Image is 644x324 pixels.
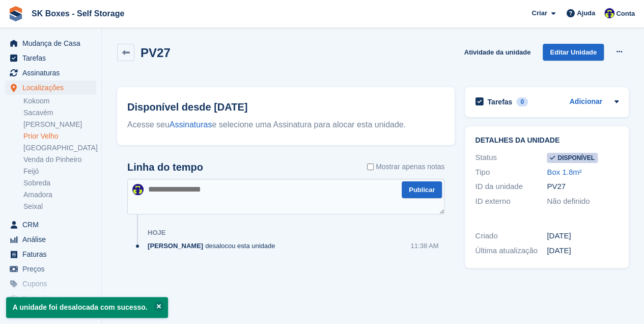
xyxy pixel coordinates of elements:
span: Localizações [22,80,83,95]
div: Criado [475,230,547,242]
a: Seixal [23,202,96,211]
span: Preços [22,262,83,276]
a: Atividade da unidade [460,44,535,61]
div: Tipo [475,167,547,178]
div: [DATE] [547,230,619,242]
a: menu [5,232,96,247]
a: Box 1.8m² [547,168,581,176]
a: Sobreda [23,178,96,188]
a: menu [5,51,96,65]
a: menu [5,66,96,80]
span: Tarefas [22,51,83,65]
a: menu [5,80,96,95]
span: Criar [531,8,547,18]
div: desalocou esta unidade [148,241,280,251]
div: ID da unidade [475,181,547,193]
a: menu [5,36,96,50]
h2: Detalhes da unidade [475,137,619,145]
a: menu [5,218,96,232]
p: A unidade foi desalocada com sucesso. [6,297,168,318]
div: 11:38 AM [410,241,438,251]
div: Status [475,152,547,164]
a: Venda do Pinheiro [23,155,96,165]
a: [PERSON_NAME] [23,120,96,129]
a: SK Boxes - Self Storage [27,5,128,22]
h2: Tarefas [487,97,512,106]
div: PV27 [547,181,619,193]
span: Disponível [547,153,598,163]
input: Mostrar apenas notas [367,161,374,172]
a: menu [5,262,96,276]
div: Não definido [547,196,619,207]
a: Kokoom [23,96,96,106]
span: Assinaturas [22,66,83,80]
h2: Disponível desde [DATE] [127,99,444,115]
div: ID externo [475,196,547,207]
span: [PERSON_NAME] [148,241,203,251]
span: Ajuda [577,8,595,18]
label: Mostrar apenas notas [367,161,444,172]
a: Prior Velho [23,131,96,141]
div: Hoje [148,229,165,237]
a: Adicionar [569,96,602,108]
span: Mudança de Casa [22,36,83,50]
a: Sacavém [23,108,96,118]
a: Amadora [23,190,96,200]
a: menu [5,277,96,291]
div: Acesse seu e selecione uma Assinatura para alocar esta unidade. [127,119,444,131]
img: Rita Ferreira [604,8,614,18]
span: Cupons [22,277,83,291]
img: stora-icon-8386f47178a22dfd0bd8f6a31ec36ba5ce8667c1dd55bd0f319d3a0aa187defe.svg [8,6,23,21]
h2: Linha do tempo [127,161,203,173]
a: Editar Unidade [543,44,604,61]
a: [GEOGRAPHIC_DATA] [23,143,96,153]
div: 0 [516,97,528,106]
img: Rita Ferreira [132,184,144,195]
a: menu [5,247,96,261]
a: menu [5,291,96,306]
h2: PV27 [141,46,171,60]
button: Publicar [402,181,442,198]
span: Faturas [22,247,83,261]
div: [DATE] [547,245,619,257]
span: Análise [22,232,83,247]
span: CRM [22,218,83,232]
a: Assinaturas [170,120,212,129]
span: Conta [616,9,635,19]
div: Última atualização [475,245,547,257]
a: Feijó [23,167,96,176]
